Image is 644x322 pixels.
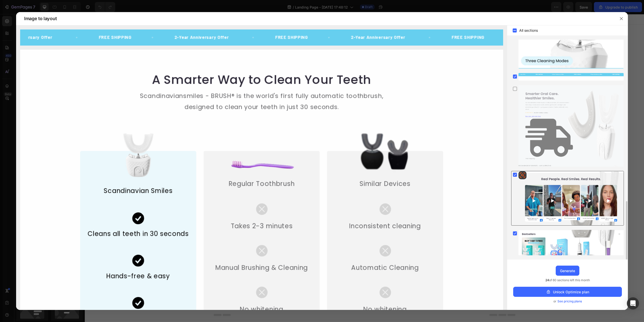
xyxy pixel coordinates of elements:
[519,172,526,178] img: svg+xml,%3Csvg%20xmlns%3D%22http%3A%2F%2Fwww.w3.org%2F2000%2Fsvg%22%20width%3D%2224%22%20height%3...
[557,299,582,304] span: See pricing plans
[556,266,579,276] button: Generate
[519,27,538,33] span: All sections
[243,165,278,175] button: Add sections
[513,287,622,297] button: Unlock Optimize plan
[545,278,590,283] span: of 60 sections left this month
[24,16,57,22] span: Image to layout
[546,289,589,295] div: Unlock Optimize plan
[246,194,313,198] div: Start with Generating from URL or image
[560,268,575,273] div: Generate
[545,278,549,282] span: 24
[627,297,639,309] div: Open Intercom Messenger
[513,299,622,304] div: or
[281,165,316,175] button: Add elements
[249,155,310,161] div: Start with Sections from sidebar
